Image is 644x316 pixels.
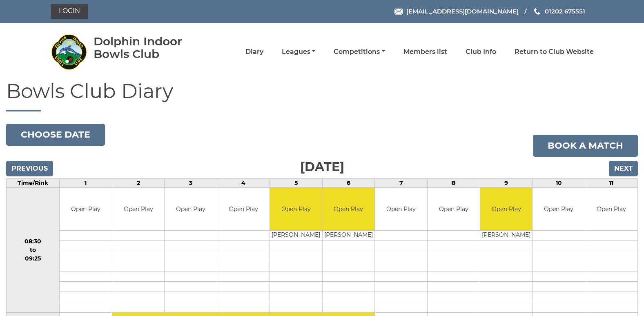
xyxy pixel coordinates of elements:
[609,161,638,176] input: Next
[6,124,105,146] button: Choose date
[270,231,322,241] td: [PERSON_NAME]
[245,47,263,56] a: Diary
[112,188,165,231] td: Open Play
[480,231,533,241] td: [PERSON_NAME]
[533,178,585,187] td: 10
[585,178,638,187] td: 11
[282,47,315,56] a: Leagues
[533,188,585,231] td: Open Play
[323,231,375,241] td: [PERSON_NAME]
[428,188,480,231] td: Open Play
[60,188,112,231] td: Open Play
[394,9,403,15] img: Email
[428,178,480,187] td: 8
[165,188,217,231] td: Open Play
[394,7,519,16] a: Email [EMAIL_ADDRESS][DOMAIN_NAME]
[217,178,270,187] td: 4
[59,178,112,187] td: 1
[7,178,60,187] td: Time/Rink
[480,178,533,187] td: 9
[480,188,533,231] td: Open Play
[466,47,496,56] a: Club Info
[323,188,375,231] td: Open Play
[6,161,53,176] input: Previous
[51,33,87,70] img: Dolphin Indoor Bowls Club
[165,178,217,187] td: 3
[112,178,165,187] td: 2
[534,8,540,15] img: Phone us
[406,7,519,15] span: [EMAIL_ADDRESS][DOMAIN_NAME]
[217,188,270,231] td: Open Play
[515,47,594,56] a: Return to Club Website
[7,187,60,313] td: 08:30 to 09:25
[6,80,638,111] h1: Bowls Club Diary
[375,188,427,231] td: Open Play
[334,47,385,56] a: Competitions
[94,35,206,60] div: Dolphin Indoor Bowls Club
[322,178,375,187] td: 6
[51,4,88,19] a: Login
[375,178,428,187] td: 7
[270,188,322,231] td: Open Play
[545,7,585,15] span: 01202 675551
[403,47,447,56] a: Members list
[533,135,638,157] a: Book a match
[270,178,322,187] td: 5
[533,7,585,16] a: Phone us 01202 675551
[585,188,637,231] td: Open Play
